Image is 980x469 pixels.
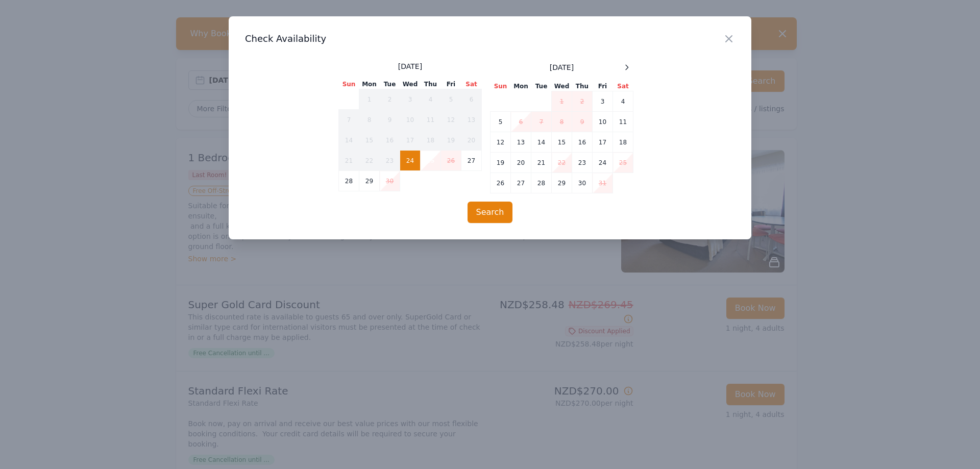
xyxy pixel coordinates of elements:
td: 8 [552,112,572,132]
td: 12 [491,132,511,153]
td: 2 [572,91,593,112]
td: 1 [359,89,380,110]
th: Fri [441,80,461,89]
td: 11 [613,112,633,132]
td: 9 [380,110,400,130]
td: 5 [491,112,511,132]
td: 6 [511,112,531,132]
td: 13 [511,132,531,153]
td: 30 [572,173,593,193]
th: Thu [421,80,441,89]
td: 4 [613,91,633,112]
td: 22 [552,153,572,173]
td: 4 [421,89,441,110]
td: 22 [359,151,380,171]
td: 3 [593,91,613,112]
td: 23 [572,153,593,173]
td: 7 [531,112,552,132]
td: 15 [359,130,380,151]
td: 29 [552,173,572,193]
td: 21 [531,153,552,173]
td: 16 [572,132,593,153]
td: 8 [359,110,380,130]
th: Sat [461,80,482,89]
td: 28 [531,173,552,193]
td: 17 [400,130,421,151]
td: 1 [552,91,572,112]
th: Sun [339,80,359,89]
td: 26 [441,151,461,171]
td: 3 [400,89,421,110]
td: 27 [461,151,482,171]
th: Mon [359,80,380,89]
th: Mon [511,82,531,91]
td: 20 [461,130,482,151]
td: 25 [613,153,633,173]
td: 19 [491,153,511,173]
td: 6 [461,89,482,110]
td: 18 [421,130,441,151]
td: 2 [380,89,400,110]
button: Search [468,202,513,223]
td: 11 [421,110,441,130]
td: 27 [511,173,531,193]
td: 20 [511,153,531,173]
td: 25 [421,151,441,171]
th: Sun [491,82,511,91]
td: 10 [593,112,613,132]
td: 12 [441,110,461,130]
td: 26 [491,173,511,193]
td: 16 [380,130,400,151]
th: Wed [552,82,572,91]
th: Fri [593,82,613,91]
td: 24 [400,151,421,171]
td: 9 [572,112,593,132]
td: 14 [531,132,552,153]
td: 10 [400,110,421,130]
h3: Check Availability [245,33,735,45]
span: [DATE] [550,62,574,72]
td: 15 [552,132,572,153]
td: 29 [359,171,380,191]
td: 18 [613,132,633,153]
td: 7 [339,110,359,130]
td: 13 [461,110,482,130]
td: 31 [593,173,613,193]
td: 24 [593,153,613,173]
td: 17 [593,132,613,153]
td: 5 [441,89,461,110]
th: Wed [400,80,421,89]
td: 23 [380,151,400,171]
th: Thu [572,82,593,91]
th: Tue [531,82,552,91]
th: Sat [613,82,633,91]
td: 28 [339,171,359,191]
td: 21 [339,151,359,171]
td: 14 [339,130,359,151]
td: 30 [380,171,400,191]
td: 19 [441,130,461,151]
span: [DATE] [398,61,422,71]
th: Tue [380,80,400,89]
